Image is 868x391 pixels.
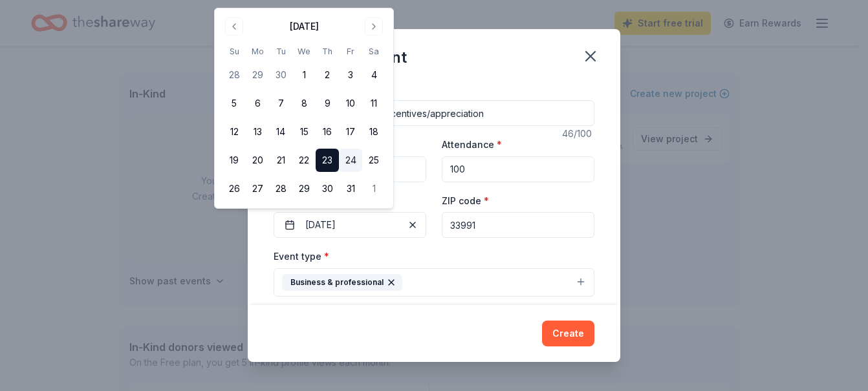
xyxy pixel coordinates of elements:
button: 8 [292,92,316,115]
button: 17 [339,120,362,143]
button: 31 [339,177,362,200]
th: Tuesday [269,45,292,58]
th: Friday [339,45,362,58]
input: Spring Fundraiser [274,100,594,126]
label: Event type [274,250,329,263]
button: 18 [362,120,385,143]
button: 1 [292,63,316,87]
button: 19 [222,149,246,172]
button: 2 [316,63,339,87]
button: 28 [269,177,292,200]
button: 13 [246,120,269,143]
button: 29 [292,177,316,200]
button: 23 [316,149,339,172]
button: 22 [292,149,316,172]
button: 10 [339,92,362,115]
button: Business & professional [274,268,594,297]
button: 12 [222,120,246,143]
button: 1 [362,177,385,200]
button: 26 [222,177,246,200]
th: Wednesday [292,45,316,58]
label: Attendance [442,138,502,151]
button: 16 [316,120,339,143]
button: 30 [316,177,339,200]
th: Sunday [222,45,246,58]
button: 30 [269,63,292,87]
button: 6 [246,92,269,115]
button: 4 [362,63,385,87]
th: Monday [246,45,269,58]
button: 9 [316,92,339,115]
input: 12345 (U.S. only) [442,212,594,238]
th: Saturday [362,45,385,58]
button: Go to previous month [225,17,243,36]
button: 15 [292,120,316,143]
button: Create [542,321,594,346]
button: [DATE] [274,212,426,238]
label: ZIP code [442,195,489,207]
button: 27 [246,177,269,200]
div: 46 /100 [562,126,594,142]
button: 7 [269,92,292,115]
button: 11 [362,92,385,115]
button: 24 [339,149,362,172]
button: 25 [362,149,385,172]
div: [DATE] [290,19,319,34]
button: 5 [222,92,246,115]
button: 20 [246,149,269,172]
button: 28 [222,63,246,87]
th: Thursday [316,45,339,58]
button: Go to next month [365,17,383,36]
div: Business & professional [282,274,402,291]
button: 29 [246,63,269,87]
button: 14 [269,120,292,143]
button: 3 [339,63,362,87]
button: 21 [269,149,292,172]
input: 20 [442,156,594,182]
